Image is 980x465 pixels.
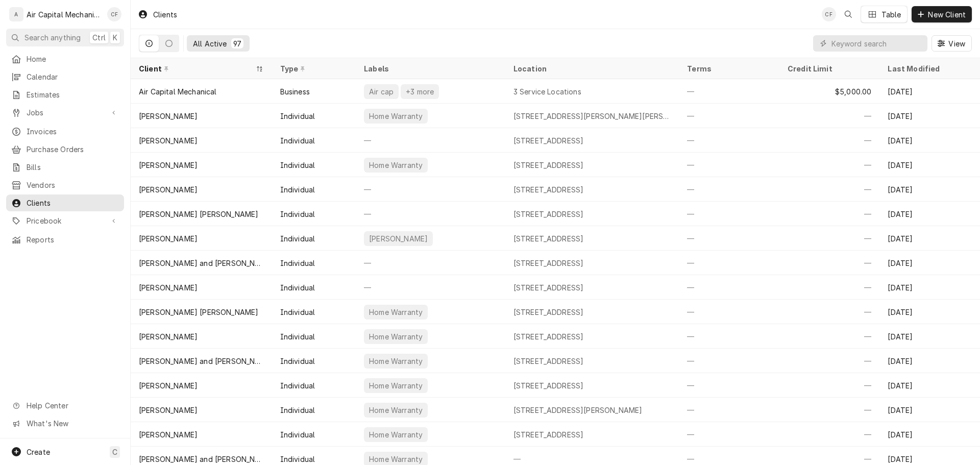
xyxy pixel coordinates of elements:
div: [STREET_ADDRESS] [513,184,584,195]
span: Create [27,448,50,456]
div: Home Warranty [368,454,424,464]
div: — [779,373,880,398]
div: Individual [280,111,315,121]
span: What's New [27,418,118,429]
div: Table [881,9,901,20]
div: Individual [280,429,315,440]
div: Air cap [368,86,395,97]
span: Home [27,54,119,64]
div: [STREET_ADDRESS] [513,331,584,342]
div: — [779,275,880,300]
div: Home Warranty [368,307,424,317]
div: — [679,104,779,128]
div: +3 more [405,86,435,97]
div: Type [280,63,346,74]
span: Invoices [27,126,119,137]
div: [DATE] [879,79,980,104]
div: All Active [193,38,227,49]
div: [PERSON_NAME] [368,233,429,244]
div: Individual [280,184,315,195]
span: Estimates [27,89,119,100]
div: — [779,153,880,177]
div: — [356,251,505,275]
div: Credit Limit [788,63,870,74]
div: $5,000.00 [779,79,880,104]
div: [STREET_ADDRESS] [513,135,584,146]
a: Invoices [6,123,124,140]
span: Help Center [27,400,118,411]
div: — [779,349,880,373]
div: [PERSON_NAME] [139,380,198,391]
div: [PERSON_NAME] and [PERSON_NAME] [139,356,264,366]
div: [PERSON_NAME] and [PERSON_NAME] [139,454,264,464]
button: Open search [840,6,856,22]
div: [STREET_ADDRESS] [513,380,584,391]
div: [DATE] [879,373,980,398]
a: Clients [6,194,124,211]
a: Estimates [6,86,124,103]
div: Individual [280,307,315,317]
div: Individual [280,258,315,268]
div: Charles Faure's Avatar [107,7,121,21]
input: Keyword search [831,35,922,52]
button: New Client [912,6,972,22]
div: Labels [364,63,497,74]
span: Vendors [27,180,119,190]
div: — [779,398,880,422]
span: K [113,32,117,43]
span: Bills [27,162,119,173]
div: [STREET_ADDRESS] [513,429,584,440]
div: [STREET_ADDRESS] [513,307,584,317]
span: New Client [926,9,968,20]
a: Calendar [6,68,124,85]
div: [PERSON_NAME] [139,233,198,244]
div: — [679,422,779,447]
div: [DATE] [879,104,980,128]
div: [DATE] [879,177,980,202]
button: Search anythingCtrlK [6,29,124,46]
div: Location [513,63,671,74]
div: [DATE] [879,300,980,324]
div: — [779,202,880,226]
div: [DATE] [879,422,980,447]
div: — [779,177,880,202]
div: — [779,324,880,349]
div: [PERSON_NAME] [139,282,198,293]
div: [PERSON_NAME] [139,331,198,342]
div: — [679,153,779,177]
div: Air Capital Mechanical [139,86,217,97]
button: View [932,35,972,52]
span: Pricebook [27,215,104,226]
div: — [679,373,779,398]
div: [DATE] [879,153,980,177]
div: Home Warranty [368,405,424,415]
div: — [679,300,779,324]
a: Reports [6,231,124,248]
span: Search anything [24,32,81,43]
div: [DATE] [879,128,980,153]
a: Go to Pricebook [6,212,124,229]
div: Home Warranty [368,331,424,342]
div: [STREET_ADDRESS][PERSON_NAME][PERSON_NAME][PERSON_NAME] [513,111,671,121]
div: CF [822,7,836,21]
div: A [9,7,23,21]
a: Purchase Orders [6,141,124,158]
div: — [356,128,505,153]
div: — [779,104,880,128]
div: — [356,177,505,202]
div: [STREET_ADDRESS] [513,160,584,170]
div: — [679,177,779,202]
a: Bills [6,159,124,176]
div: — [679,202,779,226]
span: Purchase Orders [27,144,119,155]
div: — [779,128,880,153]
div: Individual [280,282,315,293]
div: [STREET_ADDRESS] [513,282,584,293]
a: Go to What's New [6,415,124,432]
div: 3 Service Locations [513,86,581,97]
a: Go to Help Center [6,397,124,414]
div: Client [139,63,254,74]
span: View [946,38,967,49]
span: Reports [27,234,119,245]
div: [PERSON_NAME] [PERSON_NAME] [139,209,258,219]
